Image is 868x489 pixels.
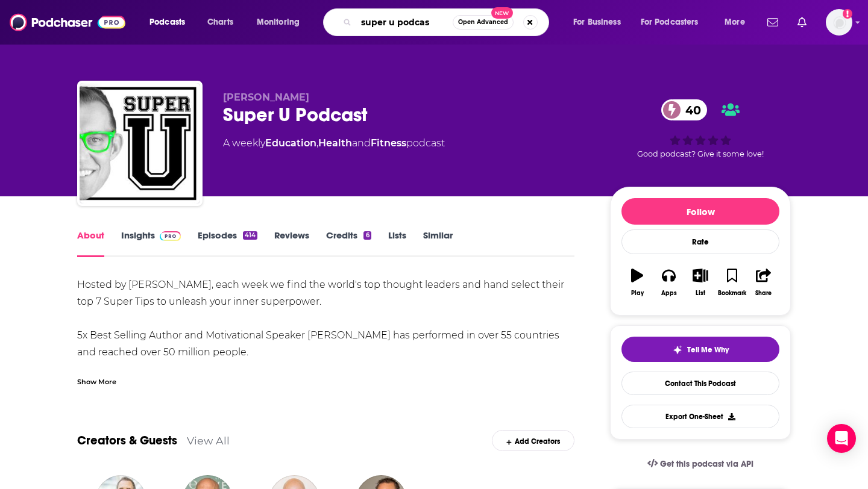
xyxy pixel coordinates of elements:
[718,290,746,297] div: Bookmark
[363,231,371,240] div: 6
[316,137,318,149] span: ,
[621,405,779,428] button: Export One-Sheet
[716,261,747,304] button: Bookmark
[755,290,772,297] div: Share
[637,149,764,158] span: Good podcast? Give it some love!
[748,261,779,304] button: Share
[696,290,705,297] div: List
[223,136,445,151] div: A weekly podcast
[453,15,514,30] button: Open AdvancedNew
[661,99,707,120] a: 40
[673,99,707,120] span: 40
[274,229,309,257] a: Reviews
[573,14,621,31] span: For Business
[661,290,677,297] div: Apps
[458,19,508,25] span: Open Advanced
[207,14,233,31] span: Charts
[763,12,783,33] a: Show notifications dropdown
[356,13,453,32] input: Search podcasts, credits, & more...
[491,7,513,19] span: New
[621,372,779,395] a: Contact This Podcast
[631,290,644,297] div: Play
[638,449,763,479] a: Get this podcast via API
[565,13,636,32] button: open menu
[685,261,716,304] button: List
[843,9,852,19] svg: Add a profile image
[326,229,371,257] a: Credits6
[641,14,699,31] span: For Podcasters
[265,137,316,149] a: Education
[826,9,852,36] span: Logged in as autumncomm
[248,13,315,32] button: open menu
[10,11,125,34] img: Podchaser - Follow, Share and Rate Podcasts
[200,13,241,32] a: Charts
[352,137,371,149] span: and
[826,9,852,36] button: Show profile menu
[653,261,684,304] button: Apps
[243,231,257,240] div: 414
[187,434,230,447] a: View All
[633,13,716,32] button: open menu
[198,229,257,257] a: Episodes414
[660,459,753,469] span: Get this podcast via API
[388,229,406,257] a: Lists
[793,12,811,33] a: Show notifications dropdown
[610,92,791,166] div: 40Good podcast? Give it some love!
[687,345,729,355] span: Tell Me Why
[423,229,453,257] a: Similar
[673,345,682,355] img: tell me why sparkle
[160,231,181,241] img: Podchaser Pro
[121,229,181,257] a: InsightsPodchaser Pro
[725,14,745,31] span: More
[621,337,779,362] button: tell me why sparkleTell Me Why
[141,13,201,32] button: open menu
[77,433,177,448] a: Creators & Guests
[492,430,574,451] div: Add Creators
[257,14,300,31] span: Monitoring
[80,83,200,204] img: Super U Podcast
[716,13,760,32] button: open menu
[826,9,852,36] img: User Profile
[371,137,406,149] a: Fitness
[335,8,561,36] div: Search podcasts, credits, & more...
[621,198,779,225] button: Follow
[318,137,352,149] a: Health
[223,92,309,103] span: [PERSON_NAME]
[149,14,185,31] span: Podcasts
[77,229,104,257] a: About
[621,261,653,304] button: Play
[827,424,856,453] div: Open Intercom Messenger
[621,229,779,254] div: Rate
